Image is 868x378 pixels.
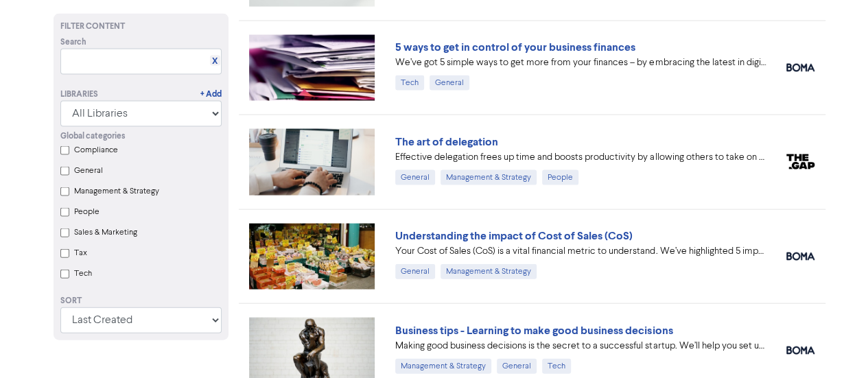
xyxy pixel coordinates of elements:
div: Effective delegation frees up time and boosts productivity by allowing others to take on tasks. A... [395,150,766,165]
a: Business tips - Learning to make good business decisions [395,324,672,338]
div: Tech [395,75,424,91]
div: General [430,75,469,91]
div: Making good business decisions is the secret to a successful startup. We’ll help you set up the b... [395,339,766,353]
div: Management & Strategy [441,170,537,185]
a: 5 ways to get in control of your business finances [395,40,635,54]
div: General [395,264,435,279]
div: Libraries [60,88,98,101]
a: Understanding the impact of Cost of Sales (CoS) [395,229,633,243]
span: Search [60,36,86,49]
div: General [497,359,537,374]
img: boma [786,346,814,355]
div: Management & Strategy [441,264,537,279]
label: Compliance [74,144,118,156]
a: X [212,56,218,67]
img: thegap [786,154,814,169]
label: Tech [74,268,92,280]
div: Sort [60,295,222,307]
img: boma [786,252,814,261]
label: General [74,165,103,177]
div: Tech [542,359,571,374]
img: boma_accounting [786,64,814,72]
label: Sales & Marketing [74,226,137,239]
label: People [74,206,99,218]
div: People [542,170,578,185]
div: General [395,170,435,185]
div: Your Cost of Sales (CoS) is a vital financial metric to understand. We’ve highlighted 5 important... [395,244,766,259]
iframe: Chat Widget [799,312,868,378]
div: Management & Strategy [395,359,491,374]
div: Filter Content [60,21,222,33]
a: The art of delegation [395,135,498,149]
a: + Add [200,88,222,101]
label: Tax [74,247,87,259]
div: We’ve got 5 simple ways to get more from your finances – by embracing the latest in digital accou... [395,56,766,70]
label: Management & Strategy [74,185,159,198]
div: Global categories [60,130,222,143]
